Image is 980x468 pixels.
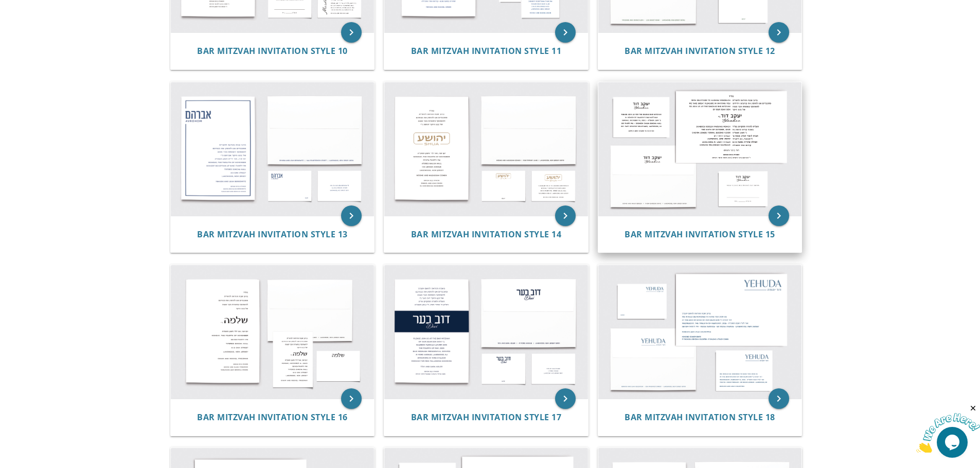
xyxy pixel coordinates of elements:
[384,82,588,216] img: Bar Mitzvah Invitation Style 14
[411,45,562,57] span: Bar Mitzvah Invitation Style 11
[411,413,562,422] a: Bar Mitzvah Invitation Style 17
[598,265,802,399] img: Bar Mitzvah Invitation Style 18
[384,265,588,399] img: Bar Mitzvah Invitation Style 17
[197,413,348,422] a: Bar Mitzvah Invitation Style 16
[916,404,980,453] iframe: chat widget
[625,413,775,422] a: Bar Mitzvah Invitation Style 18
[598,82,802,216] img: Bar Mitzvah Invitation Style 15
[411,411,562,423] span: Bar Mitzvah Invitation Style 17
[625,230,775,239] a: Bar Mitzvah Invitation Style 15
[625,46,775,56] a: Bar Mitzvah Invitation Style 12
[197,46,348,56] a: Bar Mitzvah Invitation Style 10
[171,82,375,216] img: Bar Mitzvah Invitation Style 13
[769,388,789,409] a: keyboard_arrow_right
[555,205,576,226] a: keyboard_arrow_right
[769,205,789,226] a: keyboard_arrow_right
[197,230,348,239] a: Bar Mitzvah Invitation Style 13
[341,205,362,226] a: keyboard_arrow_right
[197,45,348,57] span: Bar Mitzvah Invitation Style 10
[769,22,789,43] a: keyboard_arrow_right
[341,22,362,43] a: keyboard_arrow_right
[411,229,562,240] span: Bar Mitzvah Invitation Style 14
[411,230,562,239] a: Bar Mitzvah Invitation Style 14
[555,22,576,43] a: keyboard_arrow_right
[625,229,775,240] span: Bar Mitzvah Invitation Style 15
[197,229,348,240] span: Bar Mitzvah Invitation Style 13
[341,388,362,409] a: keyboard_arrow_right
[625,411,775,423] span: Bar Mitzvah Invitation Style 18
[171,265,375,399] img: Bar Mitzvah Invitation Style 16
[625,45,775,57] span: Bar Mitzvah Invitation Style 12
[555,388,576,409] a: keyboard_arrow_right
[197,411,348,423] span: Bar Mitzvah Invitation Style 16
[411,46,562,56] a: Bar Mitzvah Invitation Style 11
